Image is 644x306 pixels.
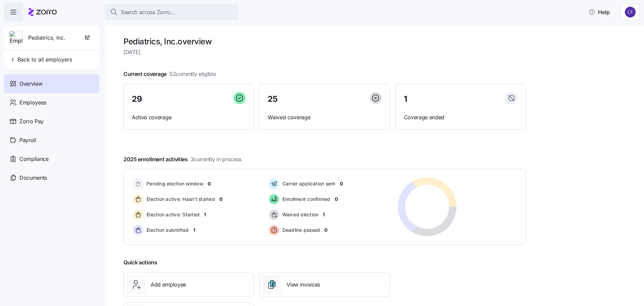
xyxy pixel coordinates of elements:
[340,180,343,187] span: 0
[4,93,99,112] a: Employees
[10,31,22,45] img: Employer logo
[132,95,142,103] span: 29
[123,36,526,47] h1: Pediatrics, Inc. overview
[123,48,526,56] span: [DATE]
[219,196,222,203] span: 0
[404,95,407,103] span: 1
[625,7,636,17] img: 7d4a9558da78dc7654dde66b79f71a2e
[4,131,99,149] a: Payroll
[105,4,239,20] button: Search across Zorro...
[4,112,99,131] a: Zorro Pay
[145,180,203,187] span: Pending election window
[280,196,330,203] span: Enrollment confirmed
[123,70,216,78] span: Current coverage
[204,211,206,218] span: 1
[19,117,44,126] span: Zorro Pay
[4,168,99,187] a: Documents
[169,70,216,78] span: 52 currently eligible
[280,180,335,187] span: Carrier application sent
[324,227,327,233] span: 0
[19,155,49,163] span: Compliance
[191,155,241,164] span: 3 currently in process
[19,98,46,107] span: Employees
[280,211,319,218] span: Waived election
[19,80,42,88] span: Overview
[4,149,99,168] a: Compliance
[280,227,320,233] span: Deadline passed
[145,227,189,233] span: Election submitted
[19,136,36,144] span: Payroll
[4,74,99,93] a: Overview
[286,280,320,289] span: View invoices
[583,5,615,19] button: Help
[268,113,381,122] span: Waived coverage
[145,196,215,203] span: Election active: Hasn't started
[19,174,47,182] span: Documents
[7,53,75,66] button: Back to all employers
[193,227,195,233] span: 1
[123,155,241,164] span: 2025 enrollment activities
[151,280,186,289] span: Add employee
[28,34,65,42] span: Pediatrics, Inc.
[123,258,157,267] span: Quick actions
[145,211,200,218] span: Election active: Started
[404,113,518,122] span: Coverage ended
[335,196,338,203] span: 0
[132,113,246,122] span: Active coverage
[121,8,175,16] span: Search across Zorro...
[268,95,277,103] span: 25
[9,55,72,63] span: Back to all employers
[589,8,610,16] span: Help
[208,180,211,187] span: 0
[323,211,325,218] span: 1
